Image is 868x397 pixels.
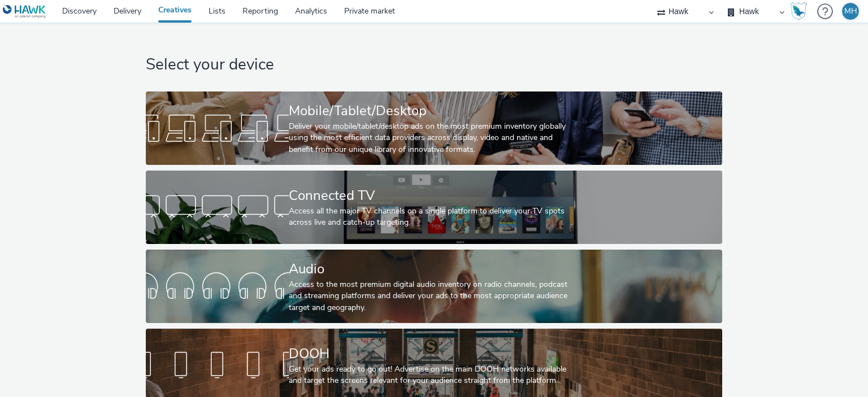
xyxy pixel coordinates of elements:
a: Connected TVAccess all the major TV channels on a single platform to deliver your TV spots across... [146,171,722,244]
a: AudioAccess to the most premium digital audio inventory on radio channels, podcast and streaming ... [146,250,722,323]
div: Deliver your mobile/tablet/desktop ads on the most premium inventory globally using the most effi... [289,121,575,155]
img: Hawk Academy [790,2,807,20]
img: undefined Logo [3,5,46,19]
div: Access to the most premium digital audio inventory on radio channels, podcast and streaming platf... [289,279,575,313]
a: Hawk Academy [790,2,811,20]
div: DOOH [289,344,575,364]
a: Mobile/Tablet/DesktopDeliver your mobile/tablet/desktop ads on the most premium inventory globall... [146,91,722,165]
div: Audio [289,259,575,279]
div: Connected TV [289,186,575,206]
div: MH [844,3,857,20]
div: Access all the major TV channels on a single platform to deliver your TV spots across live and ca... [289,206,575,229]
div: Mobile/Tablet/Desktop [289,101,575,121]
div: Get your ads ready to go out! Advertise on the main DOOH networks available and target the screen... [289,364,575,387]
h1: Select your device [146,54,722,76]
